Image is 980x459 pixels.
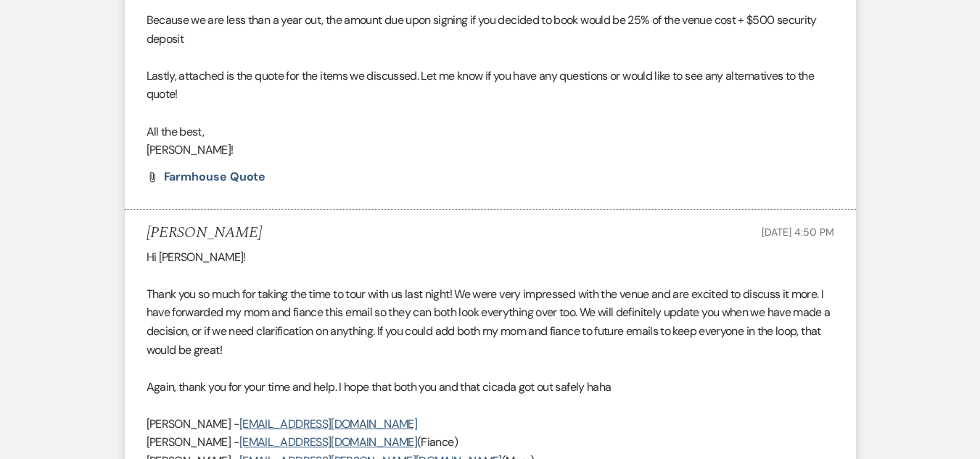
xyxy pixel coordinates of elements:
[147,379,612,394] span: Again, thank you for your time and help. I hope that both you and that cicada got out safely haha
[147,286,831,357] span: Thank you so much for taking the time to tour with us last night! We were very impressed with the...
[239,434,417,450] a: [EMAIL_ADDRESS][DOMAIN_NAME]
[762,226,833,239] span: [DATE] 4:50 PM
[147,124,205,139] span: All the best,
[239,416,417,431] a: [EMAIL_ADDRESS][DOMAIN_NAME]
[164,171,266,183] a: Farmhouse Quote
[147,416,239,431] span: [PERSON_NAME] -
[147,249,246,265] span: Hi [PERSON_NAME]!
[147,11,834,48] p: Because we are less than a year out, the amount due upon signing if you decided to book would be ...
[164,169,266,184] span: Farmhouse Quote
[147,434,239,450] span: [PERSON_NAME] -
[147,142,234,157] span: [PERSON_NAME]!
[417,434,458,450] span: (Fiance)
[147,224,262,242] h5: [PERSON_NAME]
[147,68,814,102] span: Lastly, attached is the quote for the items we discussed. Let me know if you have any questions o...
